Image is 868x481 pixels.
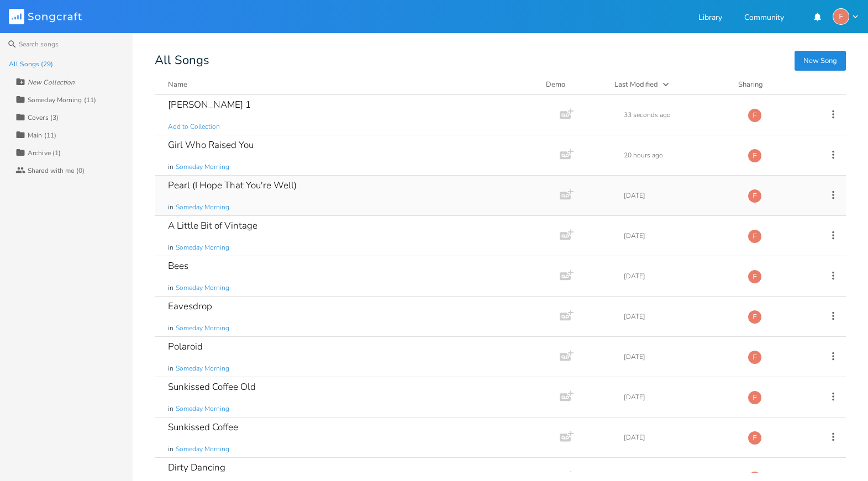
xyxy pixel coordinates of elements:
span: in [168,364,173,373]
div: fuzzyip [748,350,762,364]
div: Pearl (I Hope That You're Well) [168,181,297,190]
div: [PERSON_NAME] 1 [168,100,251,109]
div: 33 seconds ago [624,112,734,118]
span: in [168,404,173,414]
div: fuzzyip [748,310,762,324]
div: Dirty Dancing [168,463,225,472]
span: in [168,162,173,172]
button: Last Modified [614,79,725,90]
div: Name [168,80,187,89]
span: Someday Morning [176,203,229,212]
span: in [168,324,173,333]
div: [DATE] [624,192,734,199]
span: Someday Morning [176,324,229,333]
div: Shared with me (0) [28,167,85,174]
span: Someday Morning [176,404,229,414]
div: fuzzyip [748,431,762,445]
span: Someday Morning [176,162,229,172]
div: fuzzyip [748,269,762,284]
div: Sunkissed Coffee [168,422,238,432]
button: New Song [795,51,846,71]
div: [DATE] [624,353,734,360]
button: F [833,8,859,25]
a: Library [698,14,722,23]
div: fuzzyip [833,8,849,25]
div: Eavesdrop [168,302,212,311]
span: Add to Collection [168,122,220,131]
span: Someday Morning [176,283,229,293]
span: in [168,283,173,293]
div: [DATE] [624,232,734,239]
span: Someday Morning [176,364,229,373]
div: Polaroid [168,342,203,351]
div: fuzzyip [748,108,762,123]
div: Someday Morning (11) [28,97,96,103]
div: Girl Who Raised You [168,140,254,150]
div: Sunkissed Coffee Old [168,382,256,392]
div: Main (11) [28,132,56,139]
span: in [168,203,173,212]
div: [DATE] [624,394,734,400]
span: Someday Morning [176,243,229,252]
span: Someday Morning [176,445,229,454]
div: New Collection [28,79,75,86]
div: fuzzyip [748,149,762,163]
div: fuzzyip [748,390,762,405]
div: All Songs [155,55,846,66]
div: All Songs (29) [9,61,53,67]
div: Sharing [738,79,804,90]
div: Archive (1) [28,150,61,156]
div: [DATE] [624,434,734,441]
div: Last Modified [614,80,658,89]
div: A Little Bit of Vintage [168,221,257,230]
div: fuzzyip [748,229,762,244]
div: Demo [546,79,601,90]
button: Name [168,79,533,90]
div: Covers (3) [28,114,59,121]
div: [DATE] [624,273,734,279]
div: 20 hours ago [624,152,734,158]
span: in [168,445,173,454]
div: fuzzyip [748,189,762,203]
div: Bees [168,261,188,271]
div: [DATE] [624,313,734,320]
a: Community [744,14,784,23]
span: in [168,243,173,252]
